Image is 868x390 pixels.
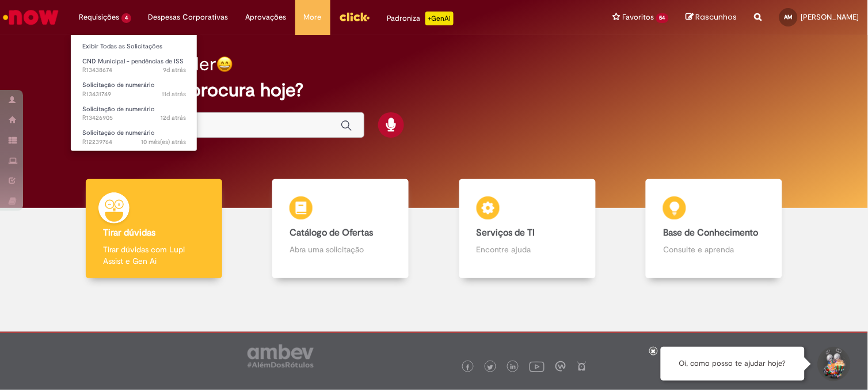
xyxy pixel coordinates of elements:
[465,365,471,370] img: logo_footer_facebook.png
[656,13,669,23] span: 54
[71,127,197,148] a: Aberto R12239764 : Solicitação de numerário
[71,79,197,100] a: Aberto R13431749 : Solicitação de numerário
[70,35,197,152] ul: Requisições
[71,40,197,53] a: Exibir Todas as Solicitações
[248,179,435,279] a: Catálogo de Ofertas Abra uma solicitação
[71,55,197,77] a: Aberto R13438674 : CND Municipal - pendências de ISS
[555,361,566,372] img: logo_footer_workplace.png
[141,138,186,146] time: 07/11/2024 11:22:52
[82,138,186,147] span: R12239764
[488,365,493,370] img: logo_footer_twitter.png
[60,179,248,279] a: Tirar dúvidas Tirar dúvidas com Lupi Assist e Gen Ai
[86,80,782,100] h2: O que você procura hoje?
[511,364,516,371] img: logo_footer_linkedin.png
[661,347,805,381] div: Oi, como posso te ajudar hoje?
[248,344,314,368] img: logo_footer_ambev_rotulo_gray.png
[785,13,793,21] span: AM
[103,244,205,267] p: Tirar dúvidas com Lupi Assist e Gen Ai
[82,90,186,99] span: R13431749
[82,128,155,137] span: Solicitação de numerário
[82,105,155,113] span: Solicitação de numerário
[387,12,454,25] div: Padroniza
[477,227,535,238] b: Serviços de TI
[290,244,391,255] p: Abra uma solicitação
[290,227,373,238] b: Catálogo de Ofertas
[162,90,186,99] span: 11d atrás
[425,12,454,25] p: +GenAi
[161,113,186,122] time: 19/08/2025 08:43:43
[103,227,155,238] b: Tirar dúvidas
[79,12,119,23] span: Requisições
[162,90,186,99] time: 20/08/2025 10:59:05
[216,56,233,73] img: happy-face.png
[163,66,186,74] time: 22/08/2025 09:26:50
[82,57,184,66] span: CND Municipal - pendências de ISS
[71,103,197,124] a: Aberto R13426905 : Solicitação de numerário
[246,12,287,23] span: Aprovações
[121,13,131,23] span: 4
[686,12,737,23] a: Rascunhos
[477,244,578,255] p: Encontre ajuda
[434,179,621,279] a: Serviços de TI Encontre ajuda
[1,6,60,29] img: ServiceNow
[163,66,186,74] span: 9d atrás
[149,12,229,23] span: Despesas Corporativas
[82,66,186,75] span: R13438674
[816,347,851,381] button: Iniciar Conversa de Suporte
[82,113,186,123] span: R13426905
[801,12,859,22] span: [PERSON_NAME]
[304,12,322,23] span: More
[82,81,155,89] span: Solicitação de numerário
[161,113,186,122] span: 12d atrás
[577,361,587,372] img: logo_footer_naosei.png
[621,179,808,279] a: Base de Conhecimento Consulte e aprenda
[663,244,765,255] p: Consulte e aprenda
[530,359,545,374] img: logo_footer_youtube.png
[339,8,370,25] img: click_logo_yellow_360x200.png
[622,12,654,23] span: Favoritos
[696,12,737,22] span: Rascunhos
[141,138,186,146] span: 10 mês(es) atrás
[663,227,758,238] b: Base de Conhecimento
